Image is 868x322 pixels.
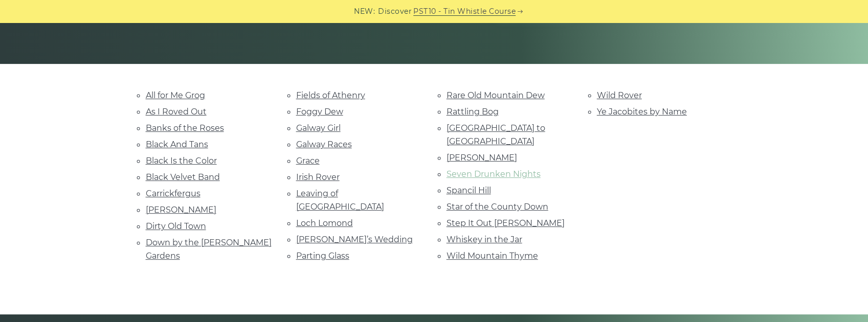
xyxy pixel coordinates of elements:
[146,189,201,198] a: Carrickfergus
[447,169,541,179] a: Seven Drunken Nights
[296,218,353,228] a: Loch Lomond
[146,205,216,215] a: [PERSON_NAME]
[146,140,208,149] a: Black And Tans
[597,107,687,117] a: Ye Jacobites by Name
[447,251,538,261] a: Wild Mountain Thyme
[296,90,365,100] a: Fields of Athenry
[413,6,516,17] a: PST10 - Tin Whistle Course
[447,218,565,228] a: Step It Out [PERSON_NAME]
[447,153,517,163] a: [PERSON_NAME]
[447,123,545,146] a: [GEOGRAPHIC_DATA] to [GEOGRAPHIC_DATA]
[146,172,220,182] a: Black Velvet Band
[146,238,272,261] a: Down by the [PERSON_NAME] Gardens
[354,6,375,17] span: NEW:
[447,235,522,244] a: Whiskey in the Jar
[447,186,491,195] a: Spancil Hill
[296,189,384,212] a: Leaving of [GEOGRAPHIC_DATA]
[146,221,206,231] a: Dirty Old Town
[296,140,352,149] a: Galway Races
[447,90,545,100] a: Rare Old Mountain Dew
[296,107,343,117] a: Foggy Dew
[378,6,412,17] span: Discover
[597,90,642,100] a: Wild Rover
[146,123,224,133] a: Banks of the Roses
[296,251,349,261] a: Parting Glass
[296,123,341,133] a: Galway Girl
[146,107,207,117] a: As I Roved Out
[296,156,320,166] a: Grace
[146,156,217,166] a: Black Is the Color
[296,172,340,182] a: Irish Rover
[146,90,205,100] a: All for Me Grog
[447,107,499,117] a: Rattling Bog
[296,235,413,244] a: [PERSON_NAME]’s Wedding
[447,202,548,212] a: Star of the County Down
